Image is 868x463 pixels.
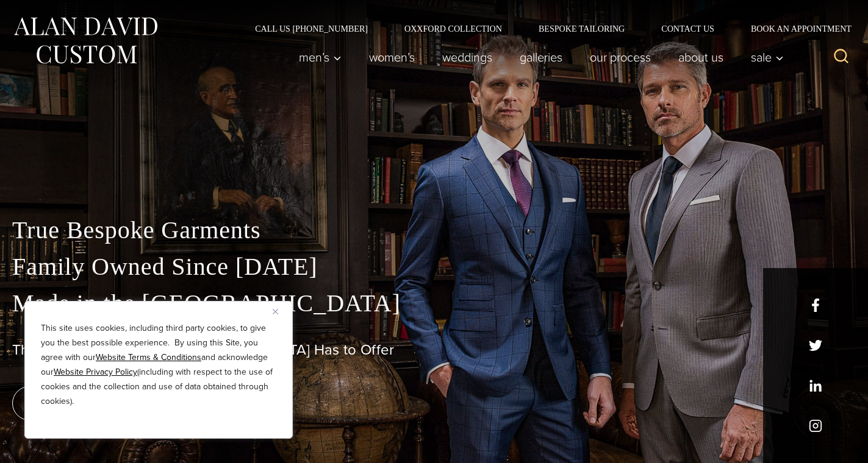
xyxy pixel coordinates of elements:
[273,309,278,314] img: Close
[54,366,137,378] a: Website Privacy Policy
[12,212,856,322] p: True Bespoke Garments Family Owned Since [DATE] Made in the [GEOGRAPHIC_DATA]
[285,45,791,69] nav: Primary Navigation
[665,45,737,69] a: About Us
[643,24,733,33] a: Contact Us
[506,45,576,69] a: Galleries
[299,51,342,63] span: Men’s
[789,426,856,457] iframe: Opens a widget where you can chat to one of our agents
[751,51,784,63] span: Sale
[733,24,856,33] a: Book an Appointment
[273,304,287,319] button: Close
[356,45,429,69] a: Women’s
[429,45,506,69] a: weddings
[386,24,520,33] a: Oxxford Collection
[827,43,856,72] button: View Search Form
[520,24,643,33] a: Bespoke Tailoring
[237,24,856,33] nav: Secondary Navigation
[576,45,665,69] a: Our Process
[237,24,386,33] a: Call Us [PHONE_NUMBER]
[96,351,201,364] a: Website Terms & Conditions
[12,386,183,420] a: book an appointment
[12,341,856,359] h1: The Best Custom Suits [GEOGRAPHIC_DATA] Has to Offer
[12,13,159,68] img: Alan David Custom
[41,321,276,409] p: This site uses cookies, including third party cookies, to give you the best possible experience. ...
